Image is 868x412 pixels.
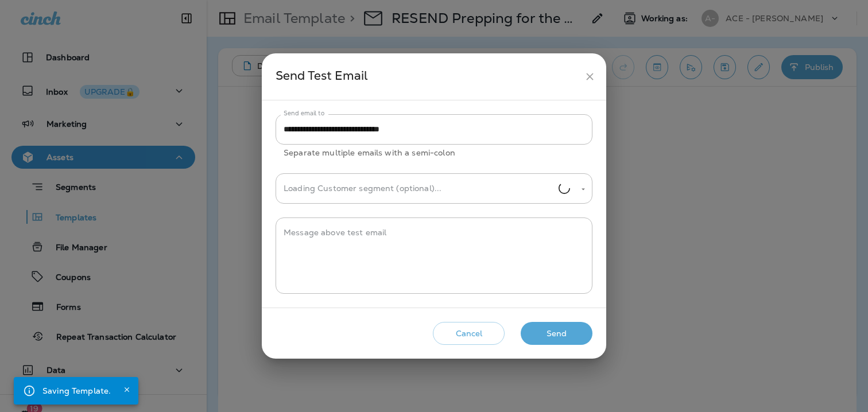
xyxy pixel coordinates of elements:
button: Send [521,322,592,345]
label: Send email to [284,109,324,118]
button: Cancel [433,322,505,345]
button: Close [120,383,134,397]
button: Open [578,184,588,195]
div: Send Test Email [276,66,579,87]
div: Saving Template. [42,380,111,401]
p: Separate multiple emails with a semi-colon [284,146,584,160]
button: close [579,66,600,87]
